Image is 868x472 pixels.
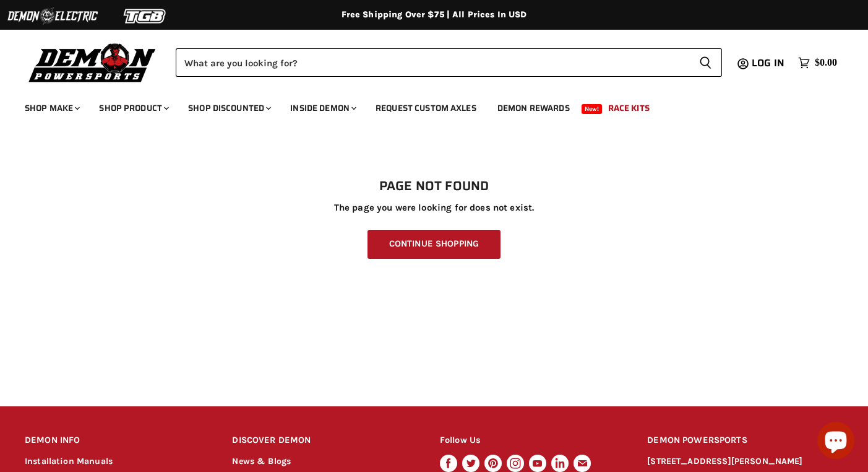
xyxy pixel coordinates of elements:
h2: Follow Us [440,426,624,455]
a: Request Custom Axles [366,95,486,121]
h2: DEMON INFO [25,426,209,455]
a: $0.00 [792,54,843,72]
a: Log in [746,58,792,69]
img: Demon Electric Logo 2 [6,4,99,28]
a: Installation Manuals [25,456,113,466]
span: New! [582,104,603,114]
a: Shop Make [15,95,87,121]
a: News & Blogs [232,456,291,466]
h2: DISCOVER DEMON [232,426,416,455]
h1: Page not found [25,179,843,194]
img: TGB Logo 2 [99,4,192,28]
img: Demon Powersports [25,40,160,84]
inbox-online-store-chat: Shopify online store chat [814,422,858,462]
ul: Main menu [15,90,834,121]
p: The page you were looking for does not exist. [25,203,843,213]
span: $0.00 [815,57,837,69]
a: Shop Discounted [179,95,278,121]
form: Product [176,48,722,77]
h2: DEMON POWERSPORTS [647,426,843,455]
a: Inside Demon [281,95,364,121]
button: Search [689,48,722,77]
a: Race Kits [599,95,659,121]
a: Shop Product [90,95,176,121]
span: Log in [752,55,784,71]
p: [STREET_ADDRESS][PERSON_NAME] [647,455,843,469]
a: Demon Rewards [488,95,579,121]
input: Search [176,48,689,77]
a: Continue Shopping [367,230,501,259]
